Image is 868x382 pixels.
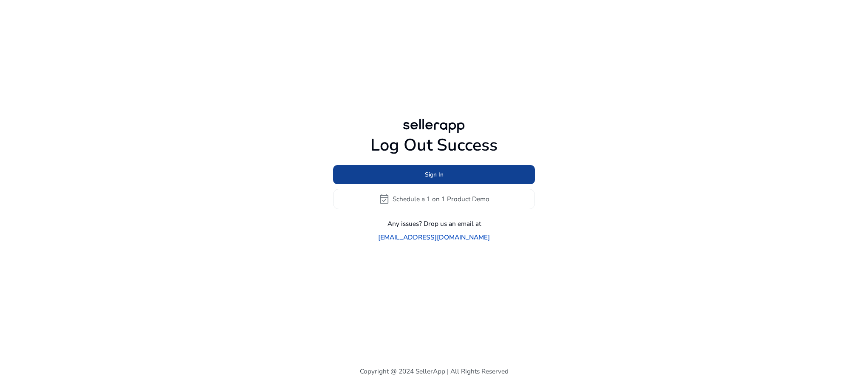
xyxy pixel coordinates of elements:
[333,189,535,209] button: event_availableSchedule a 1 on 1 Product Demo
[378,232,490,242] a: [EMAIL_ADDRESS][DOMAIN_NAME]
[379,194,390,205] span: event_available
[333,165,535,184] button: Sign In
[425,170,444,179] span: Sign In
[387,219,481,228] p: Any issues? Drop us an email at
[333,135,535,156] h1: Log Out Success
